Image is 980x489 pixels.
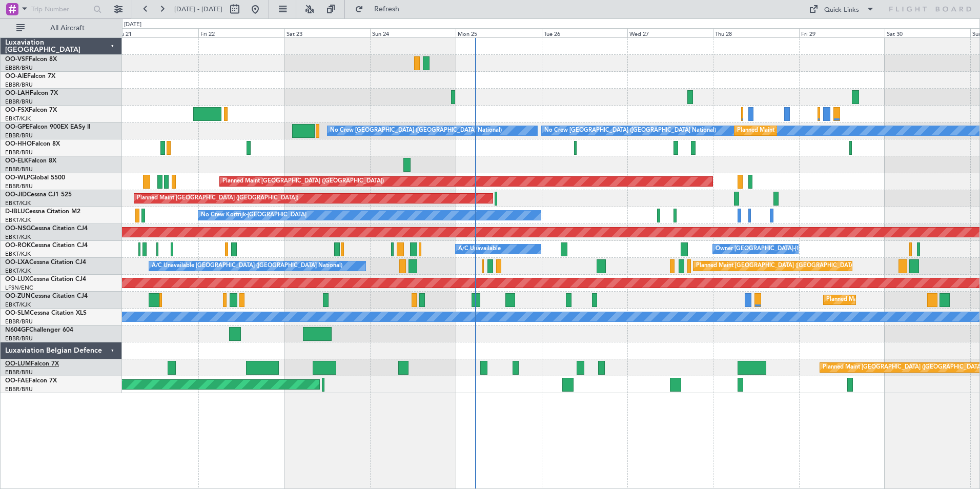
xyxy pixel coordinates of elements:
[152,258,342,274] div: A/C Unavailable [GEOGRAPHIC_DATA] ([GEOGRAPHIC_DATA] National)
[5,250,31,258] a: EBKT/KJK
[5,310,87,316] a: OO-SLMCessna Citation XLS
[5,259,29,266] span: OO-LXA
[5,158,28,164] span: OO-ELK
[5,293,88,299] a: OO-ZUNCessna Citation CJ4
[544,123,716,138] div: No Crew [GEOGRAPHIC_DATA] ([GEOGRAPHIC_DATA] National)
[137,191,298,206] div: Planned Maint [GEOGRAPHIC_DATA] ([GEOGRAPHIC_DATA])
[5,158,56,164] a: OO-ELKFalcon 8X
[5,369,33,376] a: EBBR/BRU
[5,141,32,147] span: OO-HHO
[5,166,33,173] a: EBBR/BRU
[456,28,541,37] div: Mon 25
[222,174,384,189] div: Planned Maint [GEOGRAPHIC_DATA] ([GEOGRAPHIC_DATA])
[713,28,799,37] div: Thu 28
[5,90,58,96] a: OO-LAHFalcon 7X
[5,209,25,215] span: D-IBLU
[804,1,880,17] button: Quick Links
[284,28,370,37] div: Sat 23
[330,123,502,138] div: No Crew [GEOGRAPHIC_DATA] ([GEOGRAPHIC_DATA] National)
[5,267,31,275] a: EBKT/KJK
[5,327,29,333] span: N604GF
[201,208,307,223] div: No Crew Kortrijk-[GEOGRAPHIC_DATA]
[826,292,946,308] div: Planned Maint Kortrijk-[GEOGRAPHIC_DATA]
[5,56,29,63] span: OO-VSF
[5,226,88,232] a: OO-NSGCessna Citation CJ4
[31,2,90,17] input: Trip Number
[124,21,141,29] div: [DATE]
[113,28,198,37] div: Thu 21
[5,132,33,139] a: EBBR/BRU
[370,28,456,37] div: Sun 24
[5,361,31,367] span: OO-LUM
[5,301,31,309] a: EBKT/KJK
[5,276,29,282] span: OO-LUX
[350,1,412,17] button: Refresh
[737,123,923,138] div: Planned Maint [GEOGRAPHIC_DATA] ([GEOGRAPHIC_DATA] National)
[5,361,59,367] a: OO-LUMFalcon 7X
[5,175,65,181] a: OO-WLPGlobal 5500
[5,378,29,384] span: OO-FAE
[799,28,885,37] div: Fri 29
[5,98,33,106] a: EBBR/BRU
[5,192,27,198] span: OO-JID
[5,115,31,123] a: EBKT/KJK
[5,124,90,130] a: OO-GPEFalcon 900EX EASy II
[5,242,31,249] span: OO-ROK
[5,73,55,79] a: OO-AIEFalcon 7X
[542,28,627,37] div: Tue 26
[5,64,33,72] a: EBBR/BRU
[824,5,859,15] div: Quick Links
[885,28,970,37] div: Sat 30
[11,20,111,36] button: All Aircraft
[5,216,31,224] a: EBKT/KJK
[5,182,33,190] a: EBBR/BRU
[5,276,86,282] a: OO-LUXCessna Citation CJ4
[5,385,33,393] a: EBBR/BRU
[5,107,57,113] a: OO-FSXFalcon 7X
[5,192,72,198] a: OO-JIDCessna CJ1 525
[5,284,33,292] a: LFSN/ENC
[5,259,86,266] a: OO-LXACessna Citation CJ4
[5,209,80,215] a: D-IBLUCessna Citation M2
[5,327,73,333] a: N604GFChallenger 604
[5,149,33,156] a: EBBR/BRU
[5,199,31,207] a: EBKT/KJK
[5,318,33,325] a: EBBR/BRU
[198,28,284,37] div: Fri 22
[5,335,33,342] a: EBBR/BRU
[5,73,27,79] span: OO-AIE
[5,90,30,96] span: OO-LAH
[27,25,108,32] span: All Aircraft
[5,242,88,249] a: OO-ROKCessna Citation CJ4
[458,241,501,257] div: A/C Unavailable
[5,56,57,63] a: OO-VSFFalcon 8X
[5,233,31,241] a: EBKT/KJK
[365,6,409,13] span: Refresh
[5,81,33,89] a: EBBR/BRU
[174,5,222,14] span: [DATE] - [DATE]
[716,241,854,257] div: Owner [GEOGRAPHIC_DATA]-[GEOGRAPHIC_DATA]
[5,124,29,130] span: OO-GPE
[627,28,713,37] div: Wed 27
[5,141,60,147] a: OO-HHOFalcon 8X
[5,175,30,181] span: OO-WLP
[5,293,31,299] span: OO-ZUN
[696,258,882,274] div: Planned Maint [GEOGRAPHIC_DATA] ([GEOGRAPHIC_DATA] National)
[5,107,29,113] span: OO-FSX
[5,226,31,232] span: OO-NSG
[5,310,30,316] span: OO-SLM
[5,378,57,384] a: OO-FAEFalcon 7X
